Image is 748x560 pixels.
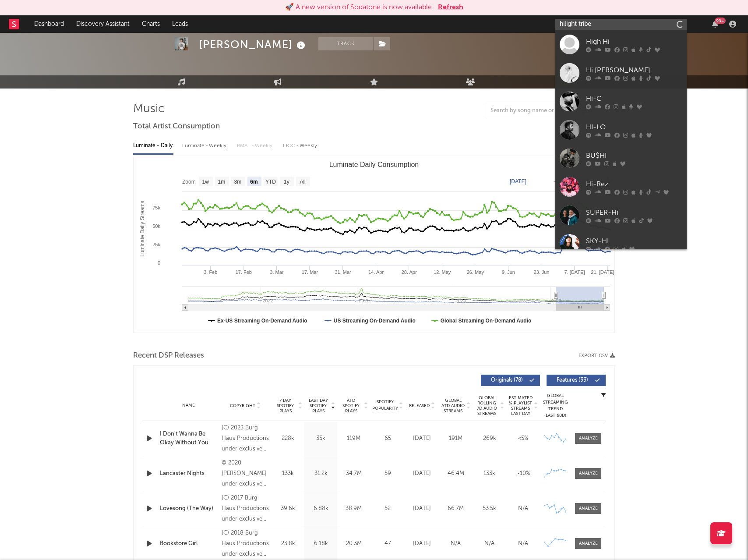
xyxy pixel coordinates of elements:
[555,230,687,258] a: SKY-HI
[441,469,470,478] div: 46.4M
[274,469,302,478] div: 133k
[302,269,318,275] text: 17. Mar
[139,201,145,256] text: Luminate Daily Streams
[586,236,682,246] div: SKY-HI
[586,207,682,218] div: SUPER-Hi
[508,469,538,478] div: ~ 10 %
[372,539,403,548] div: 47
[553,178,558,184] text: →
[510,178,526,184] text: [DATE]
[182,179,196,185] text: Zoom
[508,434,538,443] div: <5%
[441,504,470,513] div: 66.7M
[475,395,499,416] span: Global Rolling 7D Audio Streams
[133,351,204,361] span: Recent DSP Releases
[28,15,70,33] a: Dashboard
[555,173,687,201] a: Hi-Rez
[236,269,252,275] text: 17. Feb
[372,504,403,513] div: 52
[339,398,363,414] span: ATD Spotify Plays
[152,205,160,210] text: 75k
[586,36,682,47] div: High Hi
[152,223,160,229] text: 50k
[218,179,226,185] text: 1m
[438,2,463,13] button: Refresh
[222,423,269,454] div: (C) 2023 Burg Haus Productions under exclusive license to AWAL Recordings America, Inc.
[160,539,217,548] a: Bookstore Girl
[579,353,615,358] button: Export CSV
[283,138,318,153] div: OCC - Weekly
[204,269,217,275] text: 3. Feb
[586,150,682,161] div: BU$HI
[441,318,532,324] text: Global Streaming On-Demand Audio
[475,504,504,513] div: 53.5k
[475,434,504,443] div: 269k
[318,37,373,50] button: Track
[407,539,437,548] div: [DATE]
[555,144,687,173] a: BU$HI
[222,528,269,560] div: (C) 2018 Burg Haus Productions under exclusive license to AWAL Recordings America, Inc.
[270,269,284,275] text: 3. Mar
[407,434,437,443] div: [DATE]
[487,378,527,383] span: Originals ( 78 )
[160,430,217,447] a: I Don't Wanna Be Okay Without You
[329,161,419,168] text: Luminate Daily Consumption
[234,179,242,185] text: 3m
[274,434,302,443] div: 228k
[555,201,687,230] a: SUPER-Hi
[533,269,549,275] text: 23. Jun
[133,138,173,153] div: Luminate - Daily
[586,122,682,132] div: HI-LO
[586,93,682,104] div: Hi-C
[307,434,335,443] div: 35k
[586,179,682,189] div: Hi-Rez
[307,398,330,414] span: Last Day Spotify Plays
[555,59,687,87] a: Hi [PERSON_NAME]
[166,15,194,33] a: Leads
[160,504,217,513] a: Lovesong (The Way)
[307,469,335,478] div: 31.2k
[552,378,593,383] span: Features ( 33 )
[274,398,297,414] span: 7 Day Spotify Plays
[307,539,335,548] div: 6.18k
[136,15,166,33] a: Charts
[481,375,540,386] button: Originals(78)
[217,318,307,324] text: Ex-US Streaming On-Demand Audio
[335,269,351,275] text: 31. Mar
[591,269,614,275] text: 21. [DATE]
[339,504,368,513] div: 38.9M
[160,469,217,478] a: Lancaster Nights
[441,434,470,443] div: 191M
[586,65,682,75] div: Hi [PERSON_NAME]
[547,375,606,386] button: Features(33)
[409,403,430,408] span: Released
[565,269,585,275] text: 7. [DATE]
[199,37,307,52] div: [PERSON_NAME]
[555,30,687,59] a: High Hi
[555,19,687,30] input: Search for artists
[441,398,465,414] span: Global ATD Audio Streams
[152,242,160,247] text: 25k
[222,458,269,489] div: © 2020 [PERSON_NAME] under exclusive license to FADER Label
[555,116,687,144] a: HI-LO
[407,469,437,478] div: [DATE]
[372,434,403,443] div: 65
[182,138,228,153] div: Luminate - Weekly
[134,157,614,333] svg: Luminate Daily Consumption
[230,403,255,408] span: Copyright
[441,539,470,548] div: N/A
[307,504,335,513] div: 6.88k
[508,539,538,548] div: N/A
[407,504,437,513] div: [DATE]
[372,469,403,478] div: 59
[434,269,451,275] text: 12. May
[265,179,276,185] text: YTD
[339,539,368,548] div: 20.3M
[715,18,726,24] div: 99 +
[542,393,568,419] div: Global Streaming Trend (Last 60D)
[158,260,160,266] text: 0
[467,269,484,275] text: 26. May
[222,493,269,525] div: (C) 2017 Burg Haus Productions under exclusive license to AWAL Recordings America, Inc.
